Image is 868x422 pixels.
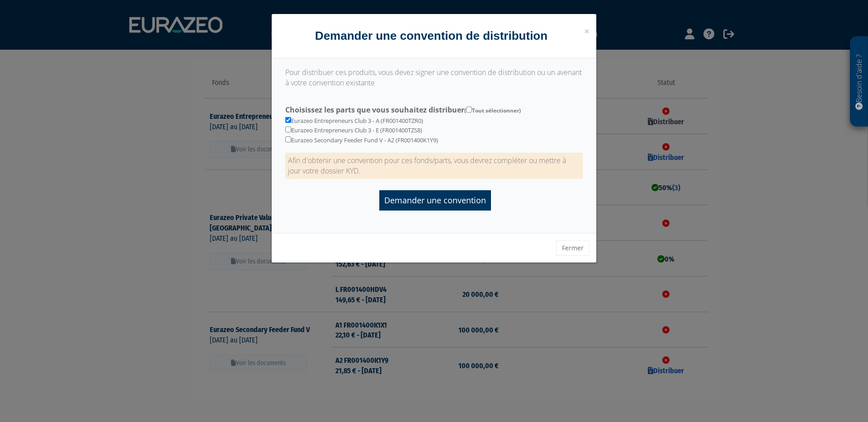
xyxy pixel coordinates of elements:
span: × [584,25,590,38]
label: Choisissez les parts que vous souhaitez distribuer [278,102,590,115]
div: Eurazeo Entrepreneurs Club 3 - A (FR001400TZR0) Eurazeo Entrepreneurs Club 3 - E (FR001400TZS8) E... [278,102,590,145]
p: Afin d'obtenir une convention pour ces fonds/parts, vous devrez compléter ou mettre à jour votre ... [285,153,583,179]
input: Demander une convention [379,190,491,211]
p: Pour distribuer ces produits, vous devez signer une convention de distribution ou un avenant à vo... [285,67,583,88]
button: Fermer [556,240,590,256]
p: Besoin d'aide ? [854,41,864,122]
h4: Demander une convention de distribution [278,28,590,44]
span: ( Tout sélectionner) [464,107,521,114]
